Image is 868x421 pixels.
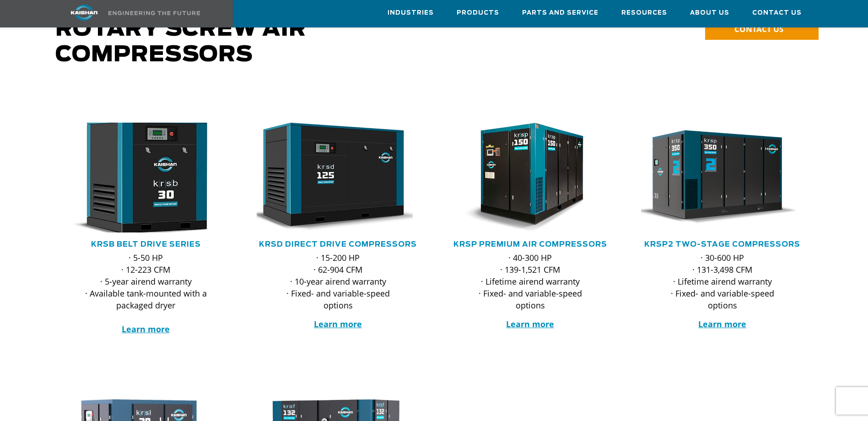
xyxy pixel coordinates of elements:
span: Industries [388,8,434,18]
a: KRSP2 Two-Stage Compressors [644,241,800,248]
a: Industries [388,0,434,25]
span: Contact Us [752,8,802,18]
span: Resources [621,8,667,18]
span: Parts and Service [522,8,598,18]
a: Resources [621,0,667,25]
a: Parts and Service [522,0,598,25]
div: krsp150 [449,123,612,232]
div: krsd125 [257,123,420,232]
a: CONTACT US [705,19,819,40]
img: krsp150 [442,123,605,232]
a: Learn more [506,318,554,329]
img: krsp350 [634,123,797,232]
a: About Us [690,0,729,25]
a: KRSP Premium Air Compressors [453,241,607,248]
img: krsd125 [250,123,413,232]
a: Learn more [314,318,362,329]
span: Products [457,8,499,18]
a: Products [457,0,499,25]
a: Learn more [698,318,746,329]
a: Learn more [122,324,170,335]
a: Contact Us [752,0,802,25]
p: · 15-200 HP · 62-904 CFM · 10-year airend warranty · Fixed- and variable-speed options [275,252,401,311]
img: kaishan logo [50,5,119,21]
a: KRSD Direct Drive Compressors [259,241,417,248]
span: About Us [690,8,729,18]
p: · 40-300 HP · 139-1,521 CFM · Lifetime airend warranty · Fixed- and variable-speed options [467,252,593,311]
div: krsp350 [641,123,804,232]
p: · 5-50 HP · 12-223 CFM · 5-year airend warranty · Available tank-mounted with a packaged dryer [83,252,209,335]
p: · 30-600 HP · 131-3,498 CFM · Lifetime airend warranty · Fixed- and variable-speed options [659,252,786,311]
a: KRSB Belt Drive Series [91,241,201,248]
img: krsb30 [49,117,229,238]
div: krsb30 [65,123,227,232]
img: Engineering the future [108,11,200,15]
span: CONTACT US [734,24,783,34]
